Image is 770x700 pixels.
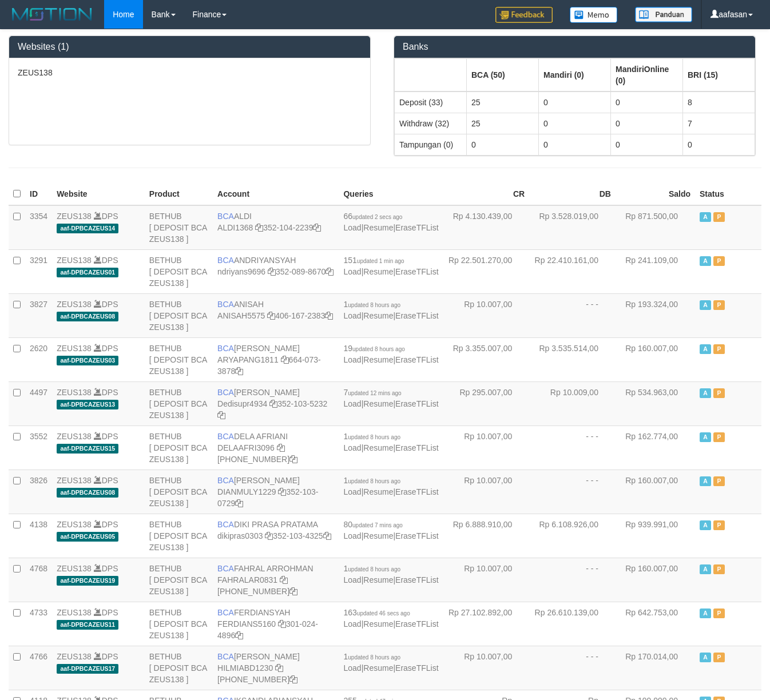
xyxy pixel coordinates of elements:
th: Group: activate to sort column ascending [539,58,611,92]
a: Copy 3010244896 to clipboard [235,631,243,640]
td: BETHUB [ DEPOSIT BCA ZEUS138 ] [145,514,213,558]
span: Active [700,388,711,398]
span: 163 [343,608,410,617]
a: Load [343,355,361,364]
a: DIANMULY1229 [217,487,276,496]
a: ZEUS138 [57,476,92,485]
span: BCA [217,256,234,265]
a: Load [343,443,361,452]
a: Load [343,663,361,673]
td: Tampungan (0) [395,134,467,155]
td: - - - [529,470,616,514]
td: - - - [529,293,616,337]
td: DPS [52,514,145,558]
a: ZEUS138 [57,388,92,397]
td: [PERSON_NAME] 352-103-5232 [213,381,339,425]
a: ZEUS138 [57,344,92,353]
span: Active [700,432,711,442]
td: Rp 10.007,00 [443,646,530,690]
td: [PERSON_NAME] 352-103-0729 [213,470,339,514]
a: Copy FERDIANS5160 to clipboard [278,619,286,629]
span: | | [343,256,438,276]
span: | | [343,300,438,320]
td: DPS [52,646,145,690]
td: Rp 6.888.910,00 [443,514,530,558]
td: BETHUB [ DEPOSIT BCA ZEUS138 ] [145,425,213,470]
td: DELA AFRIANI [PHONE_NUMBER] [213,425,339,470]
a: Dedisupr4934 [217,399,267,408]
span: aaf-DPBCAZEUS01 [57,268,118,277]
td: 4497 [25,381,52,425]
a: Load [343,223,361,232]
td: 0 [539,113,611,134]
span: 1 [343,432,400,441]
th: Product [145,183,213,205]
td: 8 [683,92,755,113]
span: Paused [713,212,725,222]
td: Rp 939.991,00 [616,514,695,558]
a: Copy ANISAH5575 to clipboard [267,311,275,320]
td: BETHUB [ DEPOSIT BCA ZEUS138 ] [145,646,213,690]
a: EraseTFList [395,663,438,673]
a: Resume [363,399,393,408]
td: DPS [52,425,145,470]
a: HILMIABD1230 [217,663,273,673]
span: | | [343,212,438,232]
a: Copy FAHRALAR0831 to clipboard [280,575,288,584]
td: Rp 871.500,00 [616,205,695,250]
a: Copy 3521042239 to clipboard [313,223,321,232]
td: DPS [52,337,145,381]
span: aaf-DPBCAZEUS03 [57,356,118,365]
span: aaf-DPBCAZEUS13 [57,400,118,409]
a: Load [343,267,361,276]
span: updated 12 mins ago [348,390,401,396]
a: FAHRALAR0831 [217,575,277,584]
span: BCA [217,300,234,309]
th: Queries [339,183,443,205]
span: Paused [713,564,725,574]
span: Paused [713,388,725,398]
a: Copy dikipras0303 to clipboard [265,531,273,540]
th: Group: activate to sort column ascending [611,58,683,92]
span: BCA [217,344,234,353]
a: Resume [363,531,393,540]
td: Rp 27.102.892,00 [443,602,530,646]
a: dikipras0303 [217,531,263,540]
td: FERDIANSYAH 301-024-4896 [213,602,339,646]
a: Copy 3521030729 to clipboard [235,499,243,508]
span: | | [343,520,438,540]
a: Resume [363,443,393,452]
p: ZEUS138 [18,67,362,78]
td: 7 [683,113,755,134]
td: BETHUB [ DEPOSIT BCA ZEUS138 ] [145,205,213,250]
td: 4138 [25,514,52,558]
a: EraseTFList [395,355,438,364]
span: updated 2 secs ago [352,214,402,220]
td: Rp 6.108.926,00 [529,514,616,558]
td: Deposit (33) [395,92,467,113]
span: 80 [343,520,402,529]
span: BCA [217,212,234,221]
span: Active [700,344,711,354]
a: Resume [363,487,393,496]
td: Rp 3.528.019,00 [529,205,616,250]
a: Resume [363,575,393,584]
th: ID [25,183,52,205]
span: 19 [343,344,404,353]
td: 0 [539,92,611,113]
th: CR [443,183,530,205]
span: 7 [343,388,401,397]
a: ZEUS138 [57,564,92,573]
a: Copy ARYAPANG1811 to clipboard [281,355,289,364]
a: ZEUS138 [57,520,92,529]
th: Status [695,183,761,205]
span: BCA [217,476,234,485]
span: | | [343,608,438,629]
td: - - - [529,558,616,602]
span: Active [700,212,711,222]
a: Resume [363,311,393,320]
span: 1 [343,476,400,485]
span: | | [343,564,438,584]
a: DELAAFRI3096 [217,443,275,452]
th: Saldo [616,183,695,205]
